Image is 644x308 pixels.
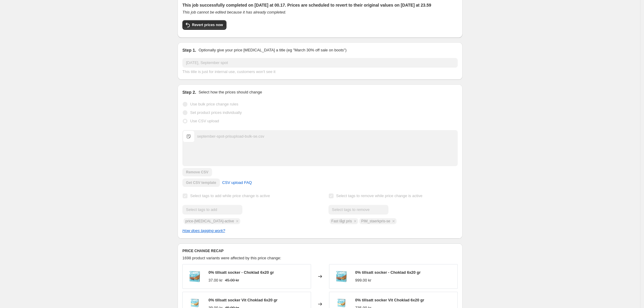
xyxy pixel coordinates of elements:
[208,277,223,283] div: 37.00 kr
[182,2,458,8] h2: This job successfully completed on [DATE] at 00.17. Prices are scheduled to revert to their origi...
[355,298,424,302] span: 0% tillsatt socker Vit Choklad 6x20 gr
[208,270,274,275] span: 0% tillsatt socker - Choklad 6x20 gr
[182,89,196,95] h2: Step 2.
[197,133,264,139] div: september-spot-prisupload-bulk-se.csv
[199,89,262,95] p: Select how the prices should change
[182,47,196,53] h2: Step 1.
[182,256,281,260] span: 1698 product variants were affected by this price change:
[190,194,270,198] span: Select tags to add while price change is active
[219,178,256,188] a: CSV upload FAQ
[182,20,226,30] button: Revert prices now
[328,205,388,215] input: Select tags to remove
[199,47,346,53] p: Optionally give your price [MEDICAL_DATA] a title (eg "March 30% off sale on boots")
[190,110,242,115] span: Set product prices individually
[182,69,275,74] span: This title is just for internal use, customers won't see it
[182,205,242,215] input: Select tags to add
[355,277,371,283] div: 999.00 kr
[190,102,238,106] span: Use bulk price change rules
[192,23,223,27] span: Revert prices now
[182,10,286,14] i: This job cannot be edited because it has already completed.
[182,58,458,68] input: 30% off holiday sale
[182,249,458,253] h6: PRICE CHANGE RECAP
[336,194,423,198] span: Select tags to remove while price change is active
[182,228,225,233] a: How does tagging work?
[186,267,204,285] img: 08a54b90-d5c1-451a-9f82-804a510c344f_80x.jpg
[208,298,277,302] span: 0% tillsatt socker Vit Choklad 6x20 gr
[190,119,219,123] span: Use CSV upload
[222,180,252,186] span: CSV upload FAQ
[332,267,350,285] img: 08a54b90-d5c1-451a-9f82-804a510c344f_80x.jpg
[225,277,239,283] strike: 45.00 kr
[355,270,421,275] span: 0% tillsatt socker - Choklad 6x20 gr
